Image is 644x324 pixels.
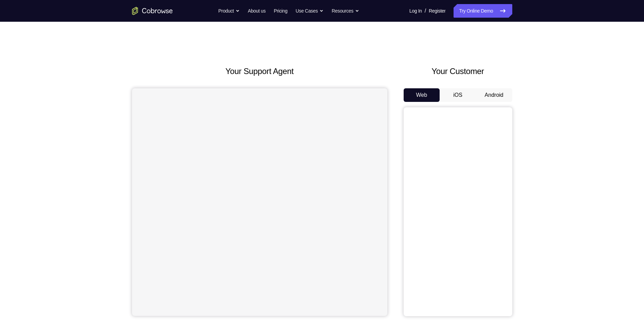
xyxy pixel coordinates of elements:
a: Pricing [274,4,287,18]
a: Try Online Demo [454,4,512,18]
a: Log In [409,4,422,18]
button: Web [404,88,440,102]
h2: Your Support Agent [132,65,387,77]
a: Register [429,4,445,18]
button: Resources [332,4,359,18]
a: Go to the home page [132,7,173,15]
h2: Your Customer [404,65,512,77]
button: iOS [440,88,476,102]
button: Android [476,88,512,102]
iframe: Agent [132,88,387,316]
button: Use Cases [296,4,324,18]
span: / [425,7,426,15]
a: About us [248,4,265,18]
button: Product [218,4,240,18]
